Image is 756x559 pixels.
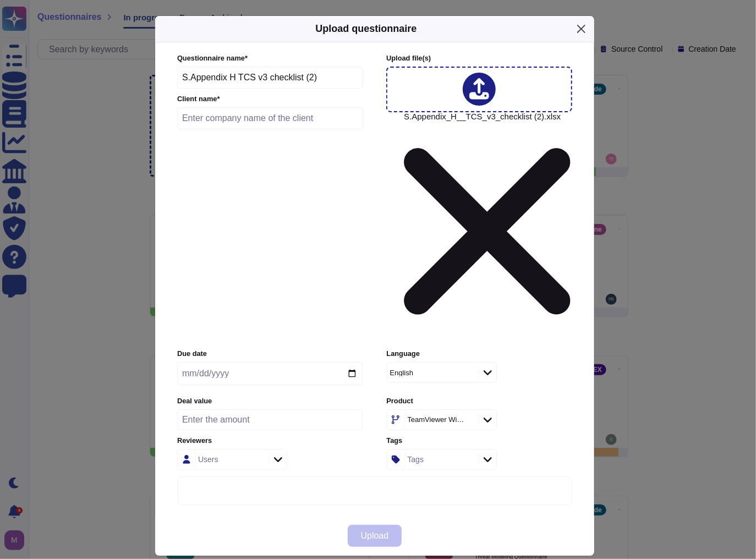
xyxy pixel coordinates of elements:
[315,21,417,36] h5: Upload questionnaire
[177,437,363,445] label: Reviewers
[390,369,414,376] div: English
[387,398,572,405] label: Product
[198,456,218,463] div: Users
[573,20,590,37] button: Close
[408,456,424,463] div: Tags
[177,350,363,358] label: Due date
[177,55,363,62] label: Questionnaire name
[177,96,363,103] label: Client name
[404,112,571,342] span: S.Appendix_H__TCS_v3_checklist (2).xlsx
[177,67,363,89] input: Enter questionnaire name
[177,398,363,405] label: Deal value
[408,416,465,423] div: TeamViewer Wide
[387,350,572,358] label: Language
[177,362,363,385] input: Due date
[387,437,572,445] label: Tags
[348,525,402,547] button: Upload
[177,409,363,430] input: Enter the amount
[386,54,431,62] span: Upload file (s)
[177,107,363,129] input: Enter company name of the client
[361,531,389,540] span: Upload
